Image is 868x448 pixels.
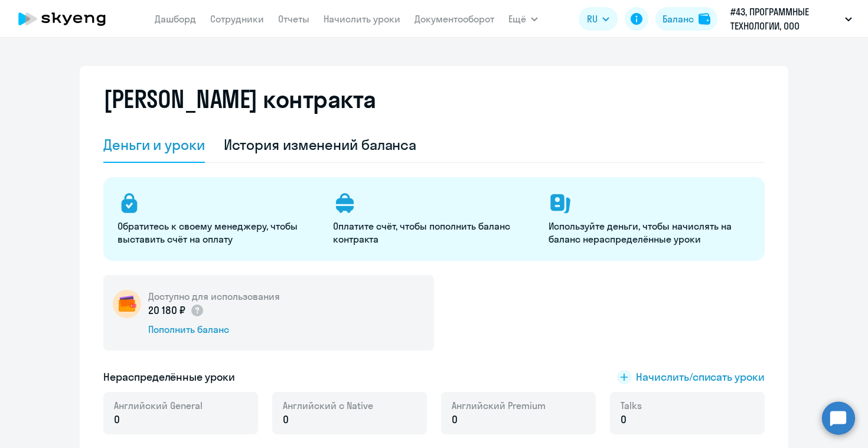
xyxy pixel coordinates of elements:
span: Английский с Native [283,399,373,412]
a: Начислить уроки [324,13,400,25]
span: Английский Premium [452,399,546,412]
button: Ещё [508,7,538,31]
p: Обратитесь к своему менеджеру, чтобы выставить счёт на оплату [118,220,319,246]
span: Talks [621,399,642,412]
p: 20 180 ₽ [148,303,204,318]
div: Деньги и уроки [103,135,205,154]
img: wallet-circle.png [113,290,141,318]
button: #43, ПРОГРАММНЫЕ ТЕХНОЛОГИИ, ООО [725,5,858,33]
div: Баланс [663,12,694,26]
h5: Нераспределённые уроки [103,369,235,385]
span: 0 [621,412,626,427]
button: Балансbalance [655,7,717,31]
span: Ещё [508,12,526,26]
a: Сотрудники [210,13,264,25]
h5: Доступно для использования [148,290,280,303]
p: Используйте деньги, чтобы начислять на баланс нераспределённые уроки [549,220,750,246]
a: Отчеты [278,13,309,25]
span: 0 [283,412,289,427]
p: Оплатите счёт, чтобы пополнить баланс контракта [333,220,534,246]
span: Начислить/списать уроки [636,369,765,385]
span: 0 [114,412,120,427]
span: RU [587,12,598,26]
div: История изменений баланса [224,135,417,154]
img: balance [699,13,710,25]
h2: [PERSON_NAME] контракта [103,85,376,113]
button: RU [579,7,618,31]
span: 0 [452,412,458,427]
span: Английский General [114,399,203,412]
a: Документооборот [415,13,494,25]
a: Дашборд [155,13,196,25]
p: #43, ПРОГРАММНЫЕ ТЕХНОЛОГИИ, ООО [730,5,840,33]
div: Пополнить баланс [148,323,280,336]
